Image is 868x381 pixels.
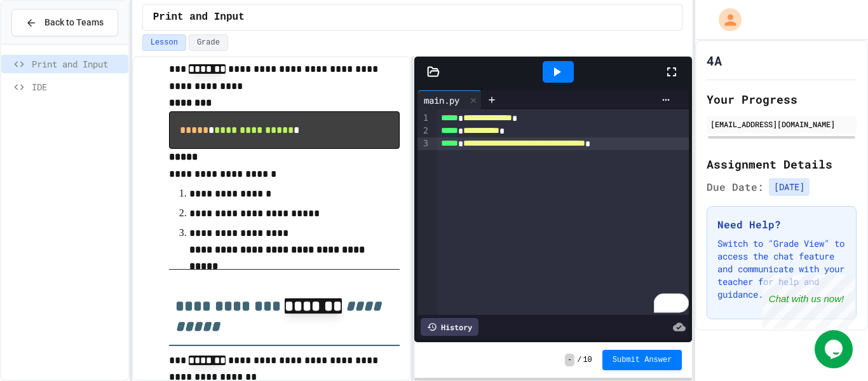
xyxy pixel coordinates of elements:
span: / [577,355,581,365]
button: Grade [189,34,228,51]
div: main.py [417,94,466,107]
h2: Assignment Details [707,155,857,173]
h1: 4A [707,52,722,69]
div: History [421,318,478,336]
span: [DATE] [769,178,810,196]
span: Back to Teams [44,16,104,29]
span: Submit Answer [613,355,672,365]
iframe: chat widget [763,275,855,329]
button: Lesson [142,34,186,51]
span: 10 [583,355,592,365]
h2: Your Progress [707,90,857,108]
div: 2 [417,125,430,137]
div: My Account [705,5,745,34]
span: Due Date: [707,179,764,195]
button: Back to Teams [11,9,118,36]
div: 1 [417,112,430,125]
div: 3 [417,137,430,150]
h3: Need Help? [717,217,846,232]
p: Switch to "Grade View" to access the chat feature and communicate with your teacher for help and ... [717,237,846,301]
div: To enrich screen reader interactions, please activate Accessibility in Grammarly extension settings [437,109,689,315]
span: Print and Input [32,57,123,71]
div: main.py [417,90,482,109]
span: IDE [32,80,123,94]
span: - [565,354,574,366]
iframe: chat widget [815,330,855,368]
span: Print and Input [153,10,245,25]
div: [EMAIL_ADDRESS][DOMAIN_NAME] [710,118,853,130]
button: Submit Answer [602,350,682,370]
